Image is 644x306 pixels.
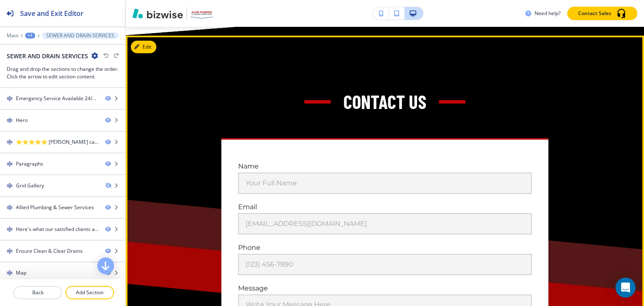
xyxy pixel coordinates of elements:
button: Edit [131,41,156,53]
img: Drag [7,96,13,101]
img: Drag [7,139,13,145]
p: Back [14,289,61,296]
button: +1 [25,33,35,39]
img: Bizwise Logo [132,8,183,18]
p: Contact Sales [578,10,611,17]
div: Map [16,269,26,277]
div: Grid Gallery [16,182,44,189]
div: Open Intercom Messenger [615,277,636,298]
h3: Need help? [535,10,561,17]
img: Drag [7,205,13,210]
button: Back [13,286,62,299]
div: Paragraphs [16,160,43,168]
h2: SEWER AND DRAIN SERVICES [7,52,88,60]
img: Drag [7,183,13,189]
button: Main [7,33,18,39]
div: Allied Plumbing & Sewer Services [16,204,94,211]
p: Add Section [66,289,113,296]
p: Name [238,161,532,171]
img: Drag [7,161,13,167]
button: Contact Sales [567,7,637,20]
img: Your Logo [190,8,213,18]
img: Drag [7,248,13,254]
div: Here's what our satisfied clients are saying ...-1 [16,226,99,233]
p: SEWER AND DRAIN SERVICES [46,33,114,39]
p: Message [238,283,532,293]
img: Drag [7,117,13,123]
div: ⭐⭐⭐⭐⭐ Steve came out the same day we called and was even able to arrive hours earlier than origin... [16,138,99,146]
h3: Drag and drop the sections to change the order. Click the arrow to edit section content. [7,65,119,80]
img: Drag [7,270,13,276]
p: Email [238,202,532,212]
button: SEWER AND DRAIN SERVICES [42,32,119,39]
div: Emergency Service Available 24/7Call us for a free estimateOpen 24 hours(586) 204-6570 [16,95,99,102]
h3: Contact Us [343,89,426,114]
div: Hero [16,117,28,124]
div: Ensure Clean & Clear Drains [16,247,83,255]
p: Phone [238,243,532,252]
img: Drag [7,226,13,232]
h2: Save and Exit Editor [20,8,83,18]
button: Add Section [65,286,114,299]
